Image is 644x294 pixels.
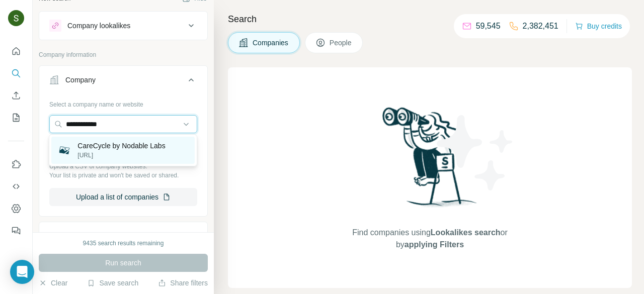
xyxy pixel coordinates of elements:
p: CareCycle by Nodable Labs [77,141,165,151]
button: Use Surfe API [8,177,24,195]
div: Select a company name or website [49,96,197,109]
img: CareCycle by Nodable Labs [57,143,71,157]
p: 59,545 [476,20,501,32]
p: 2,382,451 [523,20,558,32]
button: Company lookalikes [39,14,207,38]
button: Enrich CSV [8,86,24,105]
button: Industry [39,224,207,248]
button: Search [8,64,24,82]
div: Company [65,75,96,85]
span: Lookalikes search [431,228,501,237]
p: Company information [39,50,208,59]
span: Find companies using or by [349,227,510,251]
div: Company lookalikes [67,21,130,31]
div: 9435 search results remaining [83,239,164,248]
button: Clear [39,278,67,288]
button: Feedback [8,222,24,240]
button: My lists [8,109,24,127]
button: Share filters [158,278,208,288]
button: Save search [87,278,138,288]
span: Companies [253,38,289,48]
span: People [330,38,353,48]
div: Open Intercom Messenger [10,260,34,284]
img: Surfe Illustration - Woman searching with binoculars [378,105,482,217]
p: Your list is private and won't be saved or shared. [49,171,197,180]
button: Upload a list of companies [49,188,197,206]
button: Use Surfe on LinkedIn [8,155,24,173]
button: Company [39,68,207,96]
button: Dashboard [8,200,24,218]
img: Surfe Illustration - Stars [430,108,521,198]
span: applying Filters [405,240,464,249]
h4: Search [228,12,632,26]
button: Quick start [8,42,24,60]
img: Avatar [8,10,24,26]
div: Industry [65,231,91,241]
button: Buy credits [575,19,622,33]
p: [URL] [77,151,165,160]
